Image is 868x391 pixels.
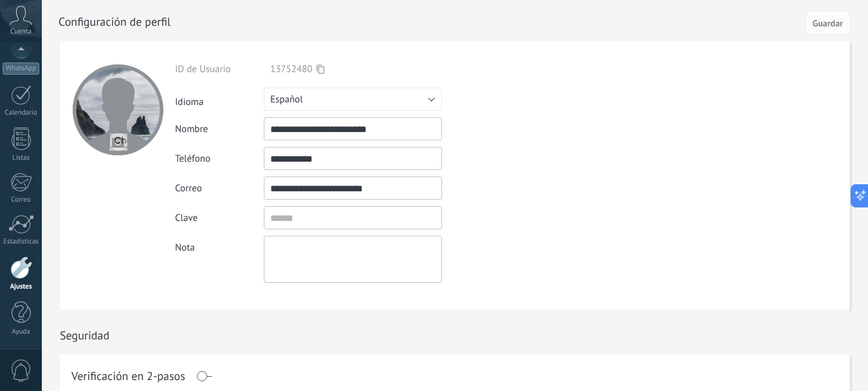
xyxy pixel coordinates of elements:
[3,196,40,204] div: Correo
[270,63,312,75] span: 13752480
[175,91,264,108] div: Idioma
[175,63,264,75] div: ID de Usuario
[3,154,40,162] div: Listas
[3,62,39,75] div: WhatsApp
[10,28,32,36] span: Cuenta
[60,328,109,343] h1: Seguridad
[3,109,40,117] div: Calendario
[3,328,40,336] div: Ayuda
[3,283,40,291] div: Ajustes
[175,212,264,224] div: Clave
[264,88,442,111] button: Español
[806,10,850,35] button: Guardar
[3,238,40,246] div: Estadísticas
[175,123,264,135] div: Nombre
[71,371,185,381] h1: Verificación en 2-pasos
[270,93,303,106] span: Español
[175,153,264,165] div: Teléfono
[175,182,264,195] div: Correo
[813,19,843,28] span: Guardar
[175,236,264,254] div: Nota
